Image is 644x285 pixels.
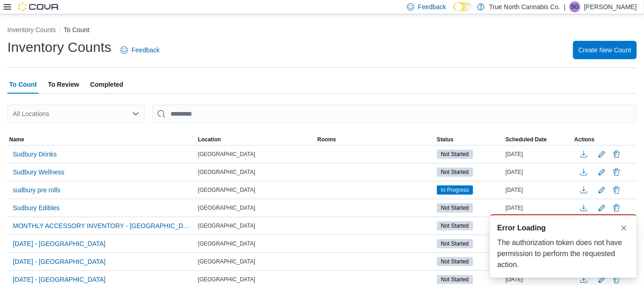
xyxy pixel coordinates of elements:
[132,45,160,55] span: Feedback
[437,168,473,177] span: Not Started
[489,1,560,12] p: True North Cannabis Co.
[198,222,255,229] span: [GEOGRAPHIC_DATA]
[596,147,607,161] button: Edit count details
[198,258,255,265] span: [GEOGRAPHIC_DATA]
[152,105,637,123] input: This is a search bar. After typing your query, hit enter to filter the results lower in the page.
[435,134,504,145] button: Status
[584,1,637,12] p: [PERSON_NAME]
[9,75,37,94] span: To Count
[437,275,473,284] span: Not Started
[198,204,255,212] span: [GEOGRAPHIC_DATA]
[497,237,629,270] div: The authorization token does not have permission to perform the requested action.
[13,168,65,177] span: Sudbury Wellness
[9,147,61,161] button: Sudbury Drinks
[611,149,622,160] button: Delete
[64,26,89,34] button: To Count
[574,136,594,143] span: Actions
[437,203,473,212] span: Not Started
[437,185,473,195] span: In Progress
[9,165,68,179] button: Sudbury Wellness
[132,110,139,117] button: Open list of options
[9,201,63,215] button: Sudbury Edibles
[317,136,336,143] span: Rooms
[506,136,547,143] span: Scheduled Date
[315,134,435,145] button: Rooms
[441,275,469,284] span: Not Started
[504,149,572,160] div: [DATE]
[18,2,60,11] img: Cova
[441,204,469,212] span: Not Started
[90,75,123,94] span: Completed
[497,223,629,234] div: Notification
[198,186,255,194] span: [GEOGRAPHIC_DATA]
[596,165,607,179] button: Edit count details
[441,186,469,194] span: In Progress
[611,184,622,196] button: Delete
[573,41,637,59] button: Create New Count
[453,2,473,12] input: Dark Mode
[437,257,473,266] span: Not Started
[9,219,194,233] button: MONTHLY ACCESSORY INVENTORY - [GEOGRAPHIC_DATA]
[564,1,566,12] p: |
[9,183,64,197] button: sudbury pre rolls
[198,240,255,247] span: [GEOGRAPHIC_DATA]
[596,201,607,215] button: Edit count details
[7,25,637,36] nav: An example of EuiBreadcrumbs
[117,41,163,59] a: Feedback
[13,239,105,248] span: [DATE] - [GEOGRAPHIC_DATA]
[441,240,469,248] span: Not Started
[596,183,607,197] button: Edit count details
[198,276,255,283] span: [GEOGRAPHIC_DATA]
[611,202,622,213] button: Delete
[441,150,469,158] span: Not Started
[437,150,473,159] span: Not Started
[578,45,631,55] span: Create New Count
[13,275,105,284] span: [DATE] - [GEOGRAPHIC_DATA]
[441,222,469,230] span: Not Started
[437,136,454,143] span: Status
[441,257,469,266] span: Not Started
[618,223,629,234] button: Dismiss toast
[13,150,57,159] span: Sudbury Drinks
[198,151,255,158] span: [GEOGRAPHIC_DATA]
[9,136,24,143] span: Name
[13,221,191,230] span: MONTHLY ACCESSORY INVENTORY - [GEOGRAPHIC_DATA]
[453,11,454,12] span: Dark Mode
[9,255,109,268] button: [DATE] - [GEOGRAPHIC_DATA]
[441,168,469,176] span: Not Started
[196,134,316,145] button: Location
[504,134,572,145] button: Scheduled Date
[13,185,61,195] span: sudbury pre rolls
[437,239,473,248] span: Not Started
[7,134,196,145] button: Name
[7,26,56,34] button: Inventory Counts
[198,168,255,176] span: [GEOGRAPHIC_DATA]
[571,1,578,12] span: SG
[418,2,446,11] span: Feedback
[611,167,622,178] button: Delete
[198,136,221,143] span: Location
[504,167,572,178] div: [DATE]
[504,184,572,196] div: [DATE]
[13,203,60,212] span: Sudbury Edibles
[9,237,109,251] button: [DATE] - [GEOGRAPHIC_DATA]
[437,221,473,230] span: Not Started
[497,223,546,234] span: Error Loading
[7,38,111,56] h1: Inventory Counts
[569,1,580,12] div: Srihari Ganta
[48,75,79,94] span: To Review
[13,257,105,266] span: [DATE] - [GEOGRAPHIC_DATA]
[504,202,572,213] div: [DATE]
